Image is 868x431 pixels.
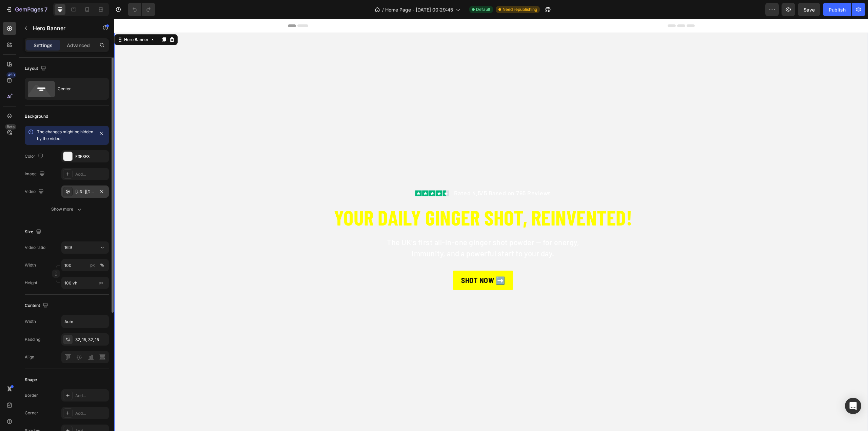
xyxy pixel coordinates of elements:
[99,280,103,285] span: px
[8,18,36,24] div: Hero Banner
[128,3,155,16] div: Undo/Redo
[502,6,537,13] span: Need republishing
[25,280,37,286] label: Height
[88,261,97,269] button: %
[75,410,107,416] div: Add...
[340,170,437,179] p: Rated 4.5/5 Based on 795 Reviews
[798,3,820,16] button: Save
[829,6,846,13] div: Publish
[25,354,34,360] div: Align
[100,262,104,268] div: %
[75,154,107,160] div: F3F3F3
[44,5,47,14] p: 7
[75,337,107,343] div: 32, 15, 32, 15
[174,218,564,229] p: The UK’s first all-in-one ginger shot powder — for energy,
[25,318,36,325] div: Width
[25,377,37,383] div: Shape
[33,24,91,32] p: Hero Banner
[339,252,399,271] a: SHOT NOW ➡️
[5,124,16,130] div: Beta
[823,3,851,16] button: Publish
[75,393,107,399] div: Add...
[75,171,107,177] div: Add...
[804,7,815,13] span: Save
[61,277,109,289] input: px
[75,189,95,195] div: [URL][DOMAIN_NAME]
[25,113,48,119] div: Background
[3,3,51,16] button: 7
[90,262,95,268] div: px
[61,241,109,254] button: 16:9
[25,152,45,161] div: Color
[62,315,108,328] input: Auto
[174,185,564,211] h2: YOUR DAILY GINGER SHOT, REINVENTED!
[51,206,83,213] div: Show more
[347,256,391,267] p: SHOT NOW ➡️
[25,262,36,268] label: Width
[25,392,38,398] div: Border
[25,187,45,196] div: Video
[67,42,90,49] p: Advanced
[25,203,109,215] button: Show more
[25,228,43,237] div: Size
[98,261,106,269] button: px
[37,129,93,141] span: The changes might be hidden by the video.
[25,301,50,310] div: Content
[25,64,47,73] div: Layout
[476,6,490,13] span: Default
[61,259,109,271] input: px%
[25,410,38,416] div: Corner
[114,19,868,431] iframe: Design area
[301,171,335,177] img: gempages_584678309976081268-501d766c-ed5b-4b82-8732-825e4b664dc5.png
[25,336,40,342] div: Padding
[64,245,72,250] span: 16:9
[385,6,453,13] span: Home Page - [DATE] 00:29:45
[845,398,861,414] div: Open Intercom Messenger
[174,229,564,240] p: immunity, and a powerful start to your day.
[25,170,46,179] div: Image
[34,42,53,49] p: Settings
[6,72,16,78] div: 450
[58,81,99,97] div: Center
[25,244,45,251] div: Video ratio
[382,6,384,13] span: /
